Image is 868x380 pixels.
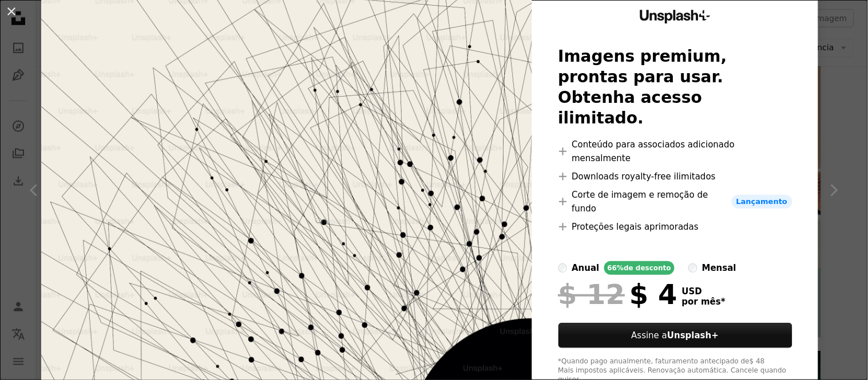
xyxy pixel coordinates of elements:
li: Downloads royalty-free ilimitados [558,170,792,183]
input: mensal [688,263,697,273]
h2: Imagens premium, prontas para usar. Obtenha acesso ilimitado. [558,46,792,129]
span: Lançamento [732,195,792,209]
li: Conteúdo para associados adicionado mensalmente [558,138,792,165]
span: por mês * [682,297,726,307]
li: Corte de imagem e remoção de fundo [558,188,792,215]
button: Assine aUnsplash+ [558,323,792,348]
div: 66% de desconto [604,261,675,275]
span: USD [682,286,726,297]
div: anual [572,261,599,275]
strong: Unsplash+ [667,330,719,341]
div: mensal [702,261,736,275]
li: Proteções legais aprimoradas [558,220,792,234]
div: $ 4 [558,279,677,309]
span: $ 12 [558,279,625,309]
input: anual66%de desconto [558,263,568,273]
